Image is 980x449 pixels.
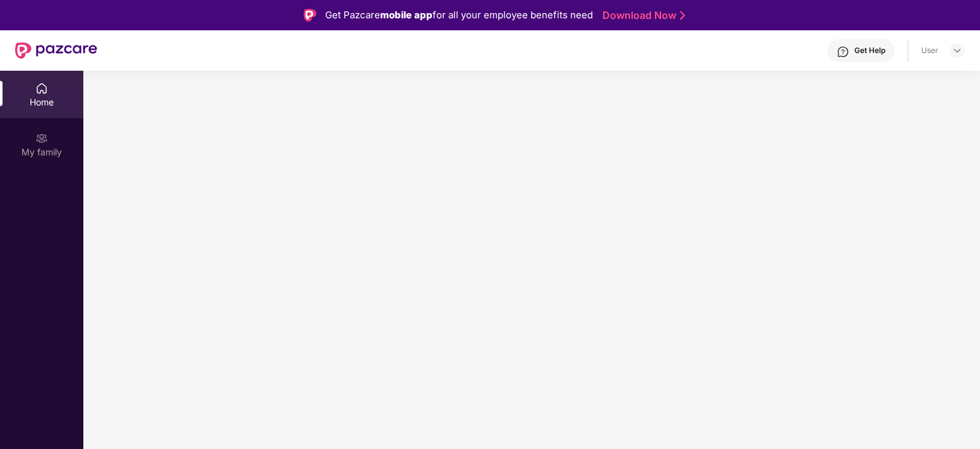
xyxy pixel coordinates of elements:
[15,42,97,59] img: New Pazcare Logo
[854,45,885,56] div: Get Help
[837,45,849,58] img: svg+xml;base64,PHN2ZyBpZD0iSGVscC0zMngzMiIgeG1sbnM9Imh0dHA6Ly93d3cudzMub3JnLzIwMDAvc3ZnIiB3aWR0aD...
[35,82,48,95] img: svg+xml;base64,PHN2ZyBpZD0iSG9tZSIgeG1sbnM9Imh0dHA6Ly93d3cudzMub3JnLzIwMDAvc3ZnIiB3aWR0aD0iMjAiIG...
[921,45,938,56] div: User
[380,9,433,21] strong: mobile app
[325,8,593,23] div: Get Pazcare for all your employee benefits need
[952,45,962,56] img: svg+xml;base64,PHN2ZyBpZD0iRHJvcGRvd24tMzJ4MzIiIHhtbG5zPSJodHRwOi8vd3d3LnczLm9yZy8yMDAwL3N2ZyIgd2...
[304,9,316,21] img: Logo
[35,132,48,145] img: svg+xml;base64,PHN2ZyB3aWR0aD0iMjAiIGhlaWdodD0iMjAiIHZpZXdCb3g9IjAgMCAyMCAyMCIgZmlsbD0ibm9uZSIgeG...
[680,9,685,22] img: Stroke
[602,9,681,22] a: Download Now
